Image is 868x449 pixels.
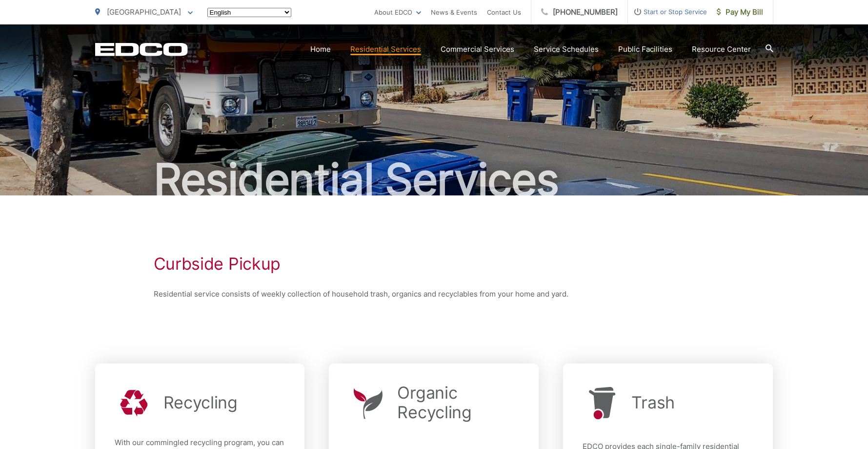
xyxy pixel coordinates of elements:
h1: Curbside Pickup [154,254,715,274]
a: Service Schedules [534,43,599,55]
a: Residential Services [350,43,421,55]
h2: Trash [631,393,675,412]
p: Residential service consists of weekly collection of household trash, organics and recyclables fr... [154,288,715,300]
a: Contact Us [487,6,521,18]
a: Home [310,43,331,55]
a: Commercial Services [441,43,514,55]
h2: Residential Services [95,155,773,204]
span: [GEOGRAPHIC_DATA] [107,7,181,17]
span: Pay My Bill [717,6,763,18]
h2: Organic Recycling [397,383,519,422]
a: About EDCO [374,6,421,18]
h2: Recycling [163,393,238,412]
a: Public Facilities [618,43,672,55]
select: Select a language [207,8,291,17]
a: News & Events [431,6,477,18]
a: EDCD logo. Return to the homepage. [95,43,188,56]
a: Resource Center [692,43,751,55]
